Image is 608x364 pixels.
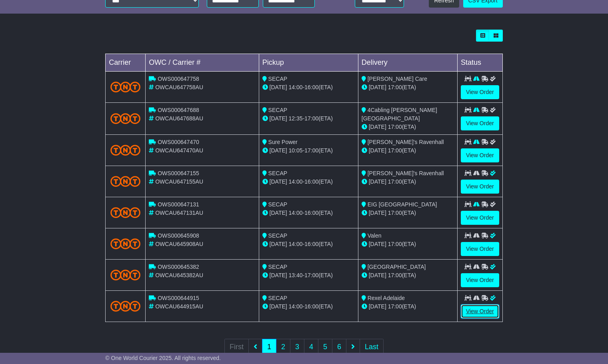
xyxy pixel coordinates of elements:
span: 17:00 [388,303,402,310]
span: SECAP [268,201,287,208]
a: View Order [461,85,499,99]
div: - (ETA) [262,146,355,155]
span: Sure Power [268,139,298,145]
a: View Order [461,180,499,194]
div: - (ETA) [262,178,355,186]
td: Delivery [358,54,457,72]
span: 17:00 [388,124,402,130]
span: 16:00 [304,84,318,90]
a: 6 [332,339,346,355]
span: [DATE] [369,241,386,247]
span: [DATE] [270,147,287,154]
span: [DATE] [270,84,287,90]
span: [PERSON_NAME]'s Ravenhall [368,139,444,145]
div: (ETA) [362,271,454,280]
a: View Order [461,304,499,318]
span: 16:00 [304,178,318,185]
span: OWCAU645908AU [155,241,203,247]
span: OWS000647758 [158,76,199,82]
span: OWCAU647758AU [155,84,203,90]
span: [DATE] [369,147,386,154]
span: 14:00 [289,210,303,216]
span: 17:00 [388,241,402,247]
span: 14:00 [289,178,303,185]
span: [GEOGRAPHIC_DATA] [368,264,426,270]
span: 17:00 [304,115,318,122]
a: 1 [262,339,276,355]
div: - (ETA) [262,240,355,248]
img: TNT_Domestic.png [110,145,140,156]
span: [DATE] [369,84,386,90]
div: - (ETA) [262,209,355,217]
div: - (ETA) [262,302,355,311]
span: SECAP [268,107,287,113]
span: 17:00 [388,84,402,90]
div: (ETA) [362,83,454,92]
img: TNT_Domestic.png [110,113,140,124]
a: View Order [461,211,499,225]
img: TNT_Domestic.png [110,207,140,218]
span: EIG [GEOGRAPHIC_DATA] [368,201,437,208]
span: SECAP [268,232,287,239]
span: 17:00 [304,147,318,154]
span: [DATE] [369,124,386,130]
span: 17:00 [304,272,318,278]
span: OWS000647688 [158,107,199,113]
a: Last [360,339,384,355]
a: 2 [276,339,290,355]
img: TNT_Domestic.png [110,238,140,249]
a: View Order [461,148,499,162]
img: TNT_Domestic.png [110,176,140,187]
span: [DATE] [270,210,287,216]
a: 3 [290,339,304,355]
span: SECAP [268,76,287,82]
div: (ETA) [362,123,454,131]
span: [PERSON_NAME]'s Ravenhall [368,170,444,176]
span: [DATE] [369,210,386,216]
span: [DATE] [270,115,287,122]
span: [DATE] [270,241,287,247]
span: OWS000645908 [158,232,199,239]
span: Valen [368,232,382,239]
span: 16:00 [304,241,318,247]
div: (ETA) [362,209,454,217]
span: 4Cabling [PERSON_NAME][GEOGRAPHIC_DATA] [362,107,437,122]
div: (ETA) [362,146,454,155]
span: 17:00 [388,272,402,278]
span: 12:35 [289,115,303,122]
div: - (ETA) [262,114,355,123]
a: 4 [304,339,318,355]
span: [DATE] [369,178,386,185]
span: 16:00 [304,303,318,310]
div: - (ETA) [262,271,355,280]
a: View Order [461,242,499,256]
span: OWS000647155 [158,170,199,176]
div: (ETA) [362,302,454,311]
span: 13:40 [289,272,303,278]
span: OWS000645382 [158,264,199,270]
span: SECAP [268,170,287,176]
span: OWS000647470 [158,139,199,145]
td: Carrier [106,54,146,72]
span: Rexel Adelaide [368,295,405,301]
td: Status [457,54,502,72]
span: SECAP [268,264,287,270]
div: (ETA) [362,240,454,248]
span: SECAP [268,295,287,301]
span: 10:05 [289,147,303,154]
span: OWCAU645382AU [155,272,203,278]
span: OWCAU644915AU [155,303,203,310]
span: OWCAU647688AU [155,115,203,122]
img: TNT_Domestic.png [110,301,140,312]
span: 17:00 [388,178,402,185]
span: [DATE] [369,272,386,278]
span: 17:00 [388,147,402,154]
span: OWS000644915 [158,295,199,301]
span: 16:00 [304,210,318,216]
a: View Order [461,273,499,287]
span: OWCAU647155AU [155,178,203,185]
span: [DATE] [369,303,386,310]
span: © One World Courier 2025. All rights reserved. [105,355,221,361]
td: Pickup [259,54,358,72]
div: - (ETA) [262,83,355,92]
